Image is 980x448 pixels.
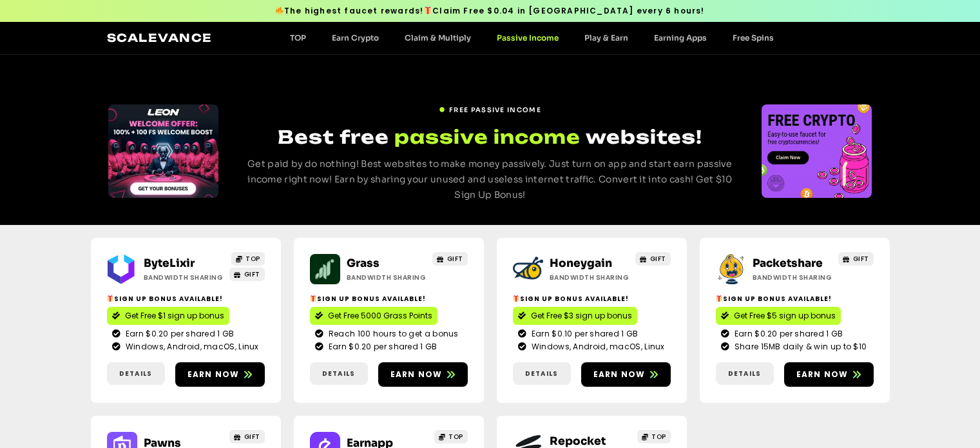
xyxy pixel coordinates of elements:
[531,310,632,322] span: Get Free $3 sign up bonus
[242,157,738,202] p: Get paid by do nothing! Best websites to make money passively. Just turn on app and start earn pa...
[513,294,671,304] h2: Sign up bonus available!
[310,294,468,304] h2: Sign up bonus available!
[641,33,720,43] a: Earning Apps
[122,341,259,353] span: Windows, Android, macOS, Linux
[716,294,874,304] h2: Sign up bonus available!
[347,273,427,282] h2: Bandwidth Sharing
[528,341,665,353] span: Windows, Android, macOS, Linux
[762,104,872,198] div: Slides
[525,369,558,378] span: Details
[448,432,463,442] span: TOP
[853,254,869,264] span: GIFT
[276,6,283,14] img: 🔥
[720,33,787,43] a: Free Spins
[434,430,468,443] a: TOP
[277,33,319,43] a: TOP
[528,328,639,340] span: Earn $0.10 per shared 1 GB
[277,33,787,43] nav: Menu
[586,126,702,148] span: websites!
[449,105,541,115] span: FREE PASSIVE INCOME
[392,33,484,43] a: Claim & Multiply
[328,310,432,322] span: Get Free 5000 Grass Points
[637,430,671,443] a: TOP
[275,5,704,17] span: The highest faucet rewards! Claim Free $0.04 in [GEOGRAPHIC_DATA] every 6 hours!
[390,369,443,380] span: Earn now
[753,273,833,282] h2: Bandwidth Sharing
[175,362,265,387] a: Earn now
[550,434,606,448] a: Repocket
[144,257,195,270] a: ByteLixir
[550,257,612,270] a: Honeygain
[245,254,260,264] span: TOP
[432,252,468,266] a: GIFT
[424,6,432,14] img: 🎁
[229,430,265,443] a: GIFT
[107,31,213,44] a: Scalevance
[325,341,437,353] span: Earn $0.20 per shared 1 GB
[784,362,874,387] a: Earn now
[347,257,380,270] a: Grass
[651,432,666,442] span: TOP
[716,295,722,302] img: 🎁
[107,362,165,385] a: Details
[244,269,260,279] span: GIFT
[119,369,152,378] span: Details
[187,369,240,380] span: Earn now
[107,295,113,302] img: 🎁
[581,362,671,387] a: Earn now
[513,295,519,302] img: 🎁
[107,294,265,304] h2: Sign up bonus available!
[593,369,646,380] span: Earn now
[731,328,843,340] span: Earn $0.20 per shared 1 GB
[753,257,823,270] a: Packetshare
[231,252,265,266] a: TOP
[734,310,836,322] span: Get Free $5 sign up bonus
[484,33,572,43] a: Passive Income
[447,254,463,264] span: GIFT
[125,310,224,322] span: Get Free $1 sign up bonus
[310,307,437,325] a: Get Free 5000 Grass Points
[319,33,392,43] a: Earn Crypto
[572,33,641,43] a: Play & Earn
[229,268,265,281] a: GIFT
[838,252,874,266] a: GIFT
[439,100,541,115] a: FREE PASSIVE INCOME
[513,362,571,385] a: Details
[122,328,235,340] span: Earn $0.20 per shared 1 GB
[322,369,355,378] span: Details
[716,362,774,385] a: Details
[108,104,218,198] div: Slides
[513,307,637,325] a: Get Free $3 sign up bonus
[716,307,841,325] a: Get Free $5 sign up bonus
[550,273,630,282] h2: Bandwidth Sharing
[635,252,671,266] a: GIFT
[728,369,761,378] span: Details
[310,295,316,302] img: 🎁
[378,362,468,387] a: Earn now
[394,124,581,150] span: passive income
[310,362,368,385] a: Details
[731,341,867,353] span: Share 15MB daily & win up to $10
[244,432,260,442] span: GIFT
[278,126,389,148] span: Best free
[650,254,666,264] span: GIFT
[325,328,459,340] span: Reach 100 hours to get a bonus
[144,273,224,282] h2: Bandwidth Sharing
[107,307,229,325] a: Get Free $1 sign up bonus
[796,369,849,380] span: Earn now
